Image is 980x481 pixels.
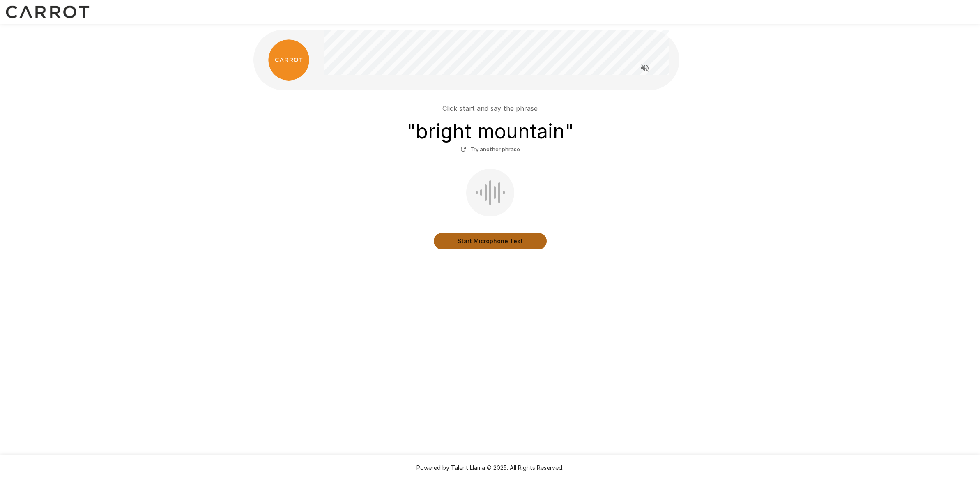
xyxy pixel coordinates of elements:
[10,464,970,472] p: Powered by Talent Llama © 2025. All Rights Reserved.
[407,120,574,143] h3: " bright mountain "
[268,39,309,81] img: carrot_logo.png
[458,143,522,156] button: Try another phrase
[442,104,538,113] p: Click start and say the phrase
[434,233,547,249] button: Start Microphone Test
[637,60,653,76] button: Read questions aloud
